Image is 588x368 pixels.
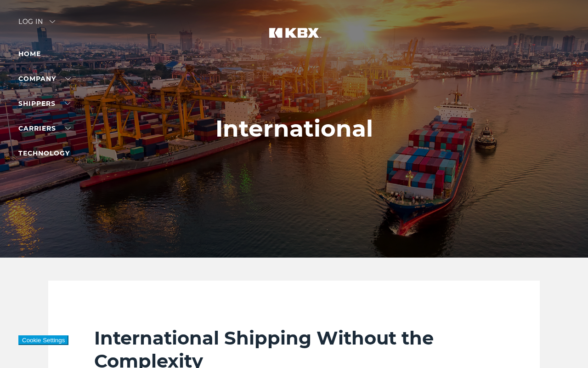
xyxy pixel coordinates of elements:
[50,20,55,23] img: arrow
[18,335,68,345] button: Cookie Settings
[215,115,373,142] h1: International
[18,18,55,32] div: Log in
[260,18,328,59] img: kbx logo
[18,99,70,108] a: SHIPPERS
[18,75,71,83] a: Company
[18,149,70,157] a: Technology
[18,50,41,58] a: Home
[18,124,71,132] a: Carriers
